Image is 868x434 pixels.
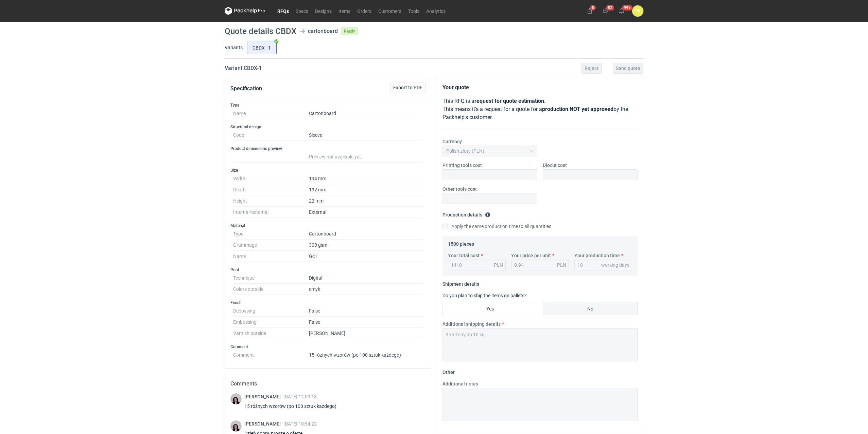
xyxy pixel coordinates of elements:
button: 99+ [616,5,627,16]
dd: [PERSON_NAME] [309,328,423,339]
dt: Grammage [233,240,309,251]
label: Your production time [574,252,620,259]
button: Send quote [613,63,643,74]
span: [PERSON_NAME] [244,421,283,427]
label: Currency [442,138,462,145]
strong: request for quote estimation [474,98,544,104]
h3: Size [230,168,426,173]
label: Printing tools cost [442,162,482,169]
textarea: 3 kartony do 10 kg [442,328,638,361]
dt: Comment [233,350,309,358]
dd: cmyk [309,284,423,295]
dt: Embossing [233,317,309,328]
div: Dominika Kaczyńska [632,5,643,17]
dd: 132 mm [309,184,423,195]
dd: False [309,305,423,317]
dt: Varnish outside [233,328,309,339]
button: 82 [600,5,611,16]
a: Orders [354,7,375,15]
span: [DATE] 10:54:22 [283,421,317,427]
label: Your total cost [448,252,480,259]
div: PLN [494,262,503,268]
dd: Gc1 [309,251,423,262]
label: Do you plan to ship the items on pallets? [442,293,527,298]
dt: Colors outside [233,284,309,295]
span: Reject [585,66,598,71]
dd: Cartonboard [309,108,423,119]
button: Export to PDF [390,82,426,93]
label: Diecut cost [543,162,567,169]
h2: Variant CBDX - 1 [225,64,262,72]
dd: False [309,317,423,328]
dd: Digital [309,272,423,284]
a: Customers [375,7,405,15]
button: 5 [584,5,595,16]
h2: Comments [230,380,426,388]
label: Additional shipping details [442,321,501,327]
dt: Depth [233,184,309,195]
div: 15 różnych wzorów (po 100 sztuk każdego) [244,403,345,410]
dt: Debossing [233,305,309,317]
label: Your price per unit [511,252,551,259]
span: [DATE] 12:03:18 [283,394,317,399]
legend: Shipment details [442,279,479,287]
dt: Width [233,173,309,184]
dt: Name [233,108,309,119]
label: CBDX - 1 [247,41,277,54]
span: Ready [341,27,358,35]
a: Designs [312,7,335,15]
h3: Finish [230,300,426,305]
label: Additional notes [442,380,478,387]
a: Specs [292,7,312,15]
label: Apply the same production time to all quantities [442,223,551,230]
img: Sebastian Markut [230,393,242,404]
div: working days [601,262,629,268]
legend: Other [442,367,455,375]
dt: Type [233,228,309,240]
dt: Height [233,195,309,207]
strong: production NOT yet approved [542,106,613,112]
h3: Material [230,223,426,228]
span: [PERSON_NAME] [244,394,283,399]
div: PLN [557,262,566,268]
dt: Technique [233,272,309,284]
a: RFQs [274,7,292,15]
span: Export to PDF [393,85,422,90]
dt: Name [233,251,309,262]
legend: Production details [442,209,490,218]
div: cartonboard [308,27,338,35]
dd: Cartonboard [309,228,423,240]
h1: Quote details CBDX [225,27,296,35]
h3: Product dimensions preview [230,146,426,151]
a: Tools [405,7,423,15]
a: Analytics [423,7,449,15]
p: This RFQ is a . This means it's a request for a quote for a by the Packhelp's customer. [442,97,638,121]
h3: Print [230,267,426,272]
dt: Code [233,130,309,141]
dd: 300 gsm [309,240,423,251]
dd: External [309,207,423,218]
button: Specification [230,80,262,97]
dd: Sleeve [309,130,423,141]
span: Send quote [616,66,640,71]
dd: 15 różnych wzorów (po 100 sztuk każdego) [309,350,423,358]
dd: 194 mm [309,173,423,184]
h3: Structural design [230,124,426,130]
label: Variants: [225,44,244,51]
dt: Internal/external [233,207,309,218]
label: Other tools cost [442,186,477,192]
h3: Type [230,102,426,108]
a: Items [335,7,354,15]
legend: 1500 pieces [448,239,474,247]
span: Preview not available yet. [309,154,362,159]
button: Reject [581,63,602,74]
img: Sebastian Markut [230,420,242,432]
svg: Packhelp Pro [225,7,265,15]
button: DK [632,5,643,17]
dd: 22 mm [309,195,423,207]
h3: Comment [230,344,426,350]
strong: Your quote [442,84,469,91]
